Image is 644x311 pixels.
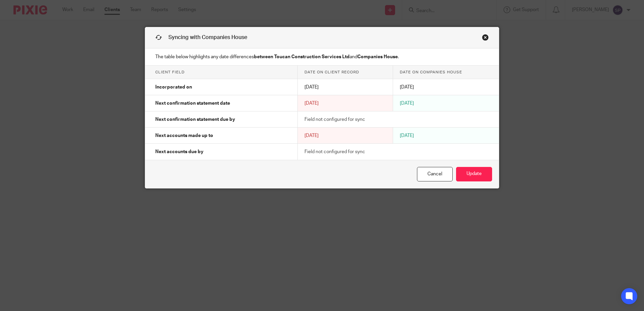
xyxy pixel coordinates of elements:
a: Cancel [417,167,453,181]
td: Field not configured for sync [298,111,499,128]
td: Next confirmation statement date [145,95,298,111]
td: Next accounts due by [145,144,298,160]
td: Next accounts made up to [145,128,298,144]
strong: between Toucan Construction Services Ltd [254,55,350,59]
strong: Companies House [357,55,398,59]
td: [DATE] [298,95,393,111]
td: [DATE] [298,128,393,144]
td: Incorporated on [145,79,298,95]
a: Close this dialog window [482,34,489,43]
button: Update [456,167,492,181]
th: Date on Companies House [393,66,499,79]
th: Client field [145,66,298,79]
td: Next confirmation statement due by [145,111,298,128]
td: [DATE] [393,79,499,95]
th: Date on client record [298,66,393,79]
td: Field not configured for sync [298,144,499,160]
td: [DATE] [393,95,499,111]
td: [DATE] [298,79,393,95]
p: The table below highlights any date differences and . [145,48,499,66]
span: Syncing with Companies House [168,35,247,40]
td: [DATE] [393,128,499,144]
